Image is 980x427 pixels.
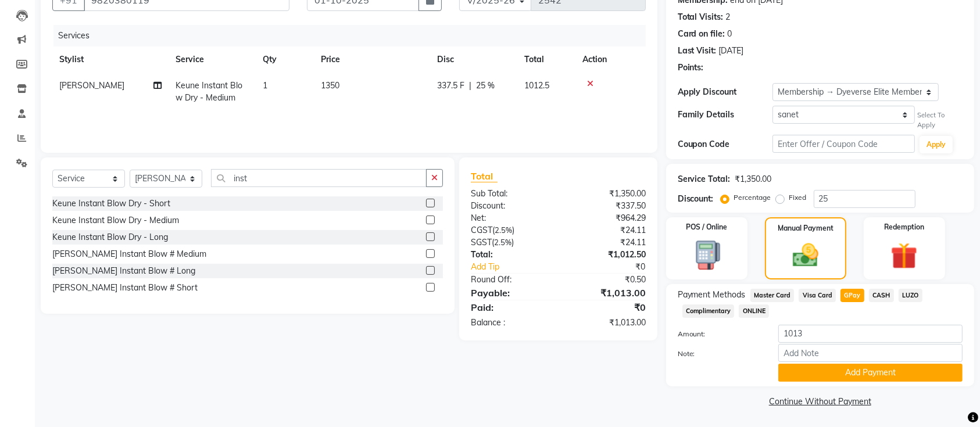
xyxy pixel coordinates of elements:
[678,109,772,121] div: Family Details
[52,248,206,260] div: [PERSON_NAME] Instant Blow # Medium
[778,325,963,343] input: Amount
[430,46,517,73] th: Disc
[920,136,953,153] button: Apply
[558,317,654,329] div: ₹1,013.00
[462,300,558,314] div: Paid:
[462,249,558,261] div: Total:
[558,188,654,200] div: ₹1,350.00
[558,224,654,236] div: ₹24.11
[840,289,864,302] span: GPay
[678,193,714,205] div: Discount:
[678,138,772,150] div: Coupon Code
[678,289,746,301] span: Payment Methods
[719,45,744,57] div: [DATE]
[263,80,267,91] span: 1
[869,289,894,302] span: CASH
[52,265,195,277] div: [PERSON_NAME] Instant Blow # Long
[778,223,834,234] label: Manual Payment
[686,222,727,232] label: POS / Online
[739,304,769,318] span: ONLINE
[471,237,492,247] span: SGST
[462,188,558,200] div: Sub Total:
[750,289,795,302] span: Master Card
[668,396,972,408] a: Continue Without Payment
[462,212,558,224] div: Net:
[211,169,427,187] input: Search or Scan
[462,224,558,236] div: ( )
[899,289,922,302] span: LUZO
[462,274,558,286] div: Round Off:
[678,173,731,185] div: Service Total:
[785,241,827,270] img: _cash.svg
[558,286,654,300] div: ₹1,013.00
[52,282,198,294] div: [PERSON_NAME] Instant Blow # Short
[256,46,314,73] th: Qty
[678,28,725,40] div: Card on file:
[772,135,915,153] input: Enter Offer / Coupon Code
[437,80,464,92] span: 337.5 F
[734,192,771,203] label: Percentage
[884,222,924,232] label: Redemption
[52,46,169,73] th: Stylist
[735,173,772,185] div: ₹1,350.00
[574,261,654,273] div: ₹0
[169,46,256,73] th: Service
[471,225,492,235] span: CGST
[524,80,549,91] span: 1012.5
[558,300,654,314] div: ₹0
[575,46,646,73] th: Action
[558,212,654,224] div: ₹964.29
[52,214,179,227] div: Keune Instant Blow Dry - Medium
[517,46,575,73] th: Total
[728,28,732,40] div: 0
[462,317,558,329] div: Balance :
[469,80,471,92] span: |
[558,249,654,261] div: ₹1,012.50
[678,11,724,23] div: Total Visits:
[462,200,558,212] div: Discount:
[882,239,926,272] img: _gift.svg
[462,286,558,300] div: Payable:
[476,80,495,92] span: 25 %
[669,329,770,339] label: Amount:
[462,236,558,249] div: ( )
[52,198,170,210] div: Keune Instant Blow Dry - Short
[321,80,339,91] span: 1350
[789,192,807,203] label: Fixed
[558,274,654,286] div: ₹0.50
[799,289,836,302] span: Visa Card
[678,86,772,98] div: Apply Discount
[52,231,168,243] div: Keune Instant Blow Dry - Long
[471,170,498,182] span: Total
[678,45,717,57] div: Last Visit:
[176,80,242,103] span: Keune Instant Blow Dry - Medium
[669,349,770,359] label: Note:
[678,62,704,74] div: Points:
[682,304,735,318] span: Complimentary
[685,239,728,271] img: _pos-terminal.svg
[558,200,654,212] div: ₹337.50
[494,238,512,247] span: 2.5%
[778,364,963,382] button: Add Payment
[462,261,574,273] a: Add Tip
[558,236,654,249] div: ₹24.11
[314,46,430,73] th: Price
[59,80,124,91] span: [PERSON_NAME]
[495,225,512,235] span: 2.5%
[917,110,963,130] div: Select To Apply
[53,25,654,46] div: Services
[778,344,963,362] input: Add Note
[726,11,731,23] div: 2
